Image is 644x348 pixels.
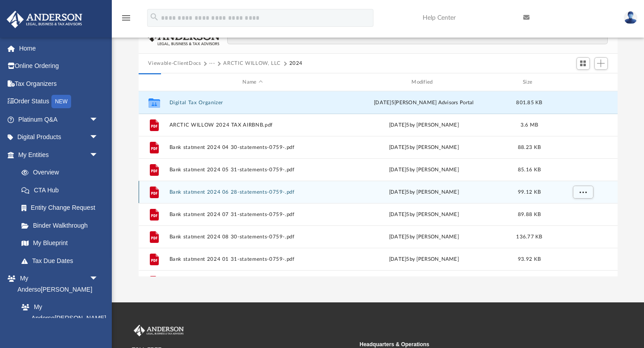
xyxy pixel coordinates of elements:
[89,110,107,129] span: arrow_drop_down
[169,122,336,128] button: ARCTIC WILLOW 2024 TAX AIRBNB.pdf
[13,298,103,327] a: My Anderso[PERSON_NAME]
[520,123,538,127] span: 3.6 MB
[51,95,71,108] div: NEW
[169,100,336,106] button: Digital Tax Organizer
[6,39,112,57] a: Home
[517,145,540,150] span: 88.23 KB
[169,212,336,217] button: Bank statment 2024 07 31-statements-0759-.pdf
[89,128,107,147] span: arrow_drop_down
[340,144,508,152] div: [DATE]5 by [PERSON_NAME]
[6,270,107,298] a: My Anderso[PERSON_NAME]arrow_drop_down
[340,78,507,86] div: Modified
[340,166,508,174] div: [DATE]5 by [PERSON_NAME]
[121,17,131,23] a: menu
[13,164,112,182] a: Overview
[340,255,508,263] div: [DATE]5 by [PERSON_NAME]
[13,181,112,199] a: CTA Hub
[340,233,508,241] div: [DATE]5 by [PERSON_NAME]
[13,199,112,217] a: Entity Change Request
[6,93,112,111] a: Order StatusNEW
[169,167,336,173] button: Bank statment 2024 05 31-statements-0759-.pdf
[340,121,508,129] div: [DATE]5 by [PERSON_NAME]
[340,211,508,219] div: [DATE]5 by [PERSON_NAME]
[149,12,159,22] i: search
[516,234,542,239] span: 136.77 KB
[148,59,201,68] button: Viewable-ClientDocs
[6,128,112,146] a: Digital Productsarrow_drop_down
[6,146,112,164] a: My Entitiesarrow_drop_down
[6,57,112,75] a: Online Ordering
[289,59,303,68] button: 2024
[169,78,336,86] div: Name
[142,78,165,86] div: id
[169,144,336,150] button: Bank statment 2024 04 30-statements-0759-.pdf
[169,256,336,262] button: Bank statment 2024 01 31-statements-0759-.pdf
[4,11,85,28] img: Anderson Advisors Platinum Portal
[13,252,112,270] a: Tax Due Dates
[169,234,336,240] button: Bank statment 2024 08 30-statements-0759-.pdf
[517,257,540,262] span: 93.92 KB
[576,57,590,70] button: Switch to Grid View
[594,57,608,70] button: Add
[13,216,112,234] a: Binder Walkthrough
[516,100,542,105] span: 801.85 KB
[169,189,336,195] button: Bank statment 2024 06 28-statements-0759-.pdf
[511,78,547,86] div: Size
[340,99,508,107] div: [DATE]5 [PERSON_NAME] Advisors Portal
[551,78,614,86] div: id
[340,188,508,196] div: [DATE]5 by [PERSON_NAME]
[13,234,107,252] a: My Blueprint
[121,13,131,23] i: menu
[572,186,593,199] button: More options
[517,167,540,172] span: 85.16 KB
[132,325,186,336] img: Anderson Advisors Platinum Portal
[6,110,112,128] a: Platinum Q&Aarrow_drop_down
[6,75,112,93] a: Tax Organizers
[624,11,637,24] img: User Pic
[517,212,540,217] span: 89.88 KB
[89,270,107,288] span: arrow_drop_down
[223,59,281,68] button: ARCTIC WILLOW, LLC
[517,190,540,195] span: 99.12 KB
[209,59,215,68] button: ···
[139,91,618,277] div: grid
[89,146,107,164] span: arrow_drop_down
